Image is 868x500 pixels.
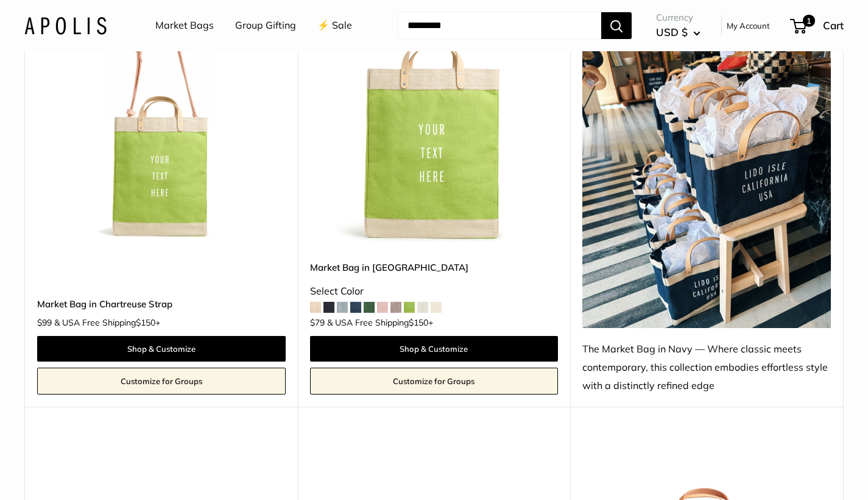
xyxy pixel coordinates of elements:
a: Customize for Groups [310,368,559,395]
span: $150 [409,317,428,328]
span: 1 [803,15,815,27]
a: 1 Cart [791,16,844,35]
a: Customize for Groups [37,368,286,395]
span: $79 [310,317,325,328]
span: & USA Free Shipping + [327,318,433,327]
span: & USA Free Shipping + [54,318,160,327]
span: $150 [136,317,155,328]
a: Group Gifting [235,16,296,35]
span: USD $ [656,26,688,38]
span: $99 [37,317,52,328]
a: Market Bag in [GEOGRAPHIC_DATA] [310,260,559,274]
div: The Market Bag in Navy — Where classic meets contemporary, this collection embodies effortless st... [582,340,831,395]
div: Select Color [310,282,559,301]
a: Shop & Customize [37,336,286,362]
a: My Account [727,18,770,33]
a: ⚡️ Sale [317,16,352,35]
button: USD $ [656,23,700,42]
span: Currency [656,9,700,26]
a: Market Bags [155,16,214,35]
span: Cart [823,19,844,32]
img: Apolis [24,16,107,34]
a: Market Bag in Chartreuse Strap [37,297,286,311]
a: Shop & Customize [310,336,559,362]
input: Search... [398,12,601,39]
button: Search [601,12,632,39]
